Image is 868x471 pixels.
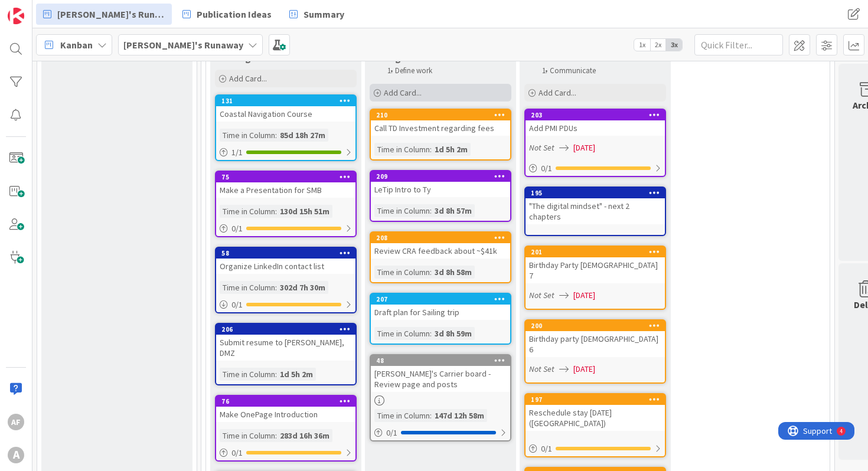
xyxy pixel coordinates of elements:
div: 210Call TD Investment regarding fees [371,110,510,136]
div: 206Submit resume to [PERSON_NAME], DMZ [216,324,355,361]
div: 195 [526,188,665,198]
div: 203 [531,111,665,119]
div: 3d 8h 58m [432,266,475,279]
span: Add Card... [384,87,422,98]
span: Summary [304,7,344,21]
span: 0 / 1 [541,443,552,455]
div: 206 [221,325,355,333]
div: AF [8,414,24,430]
i: Not Set [529,142,554,153]
div: 147d 12h 58m [432,409,487,422]
div: 1d 5h 2m [432,143,471,156]
div: 58 [216,248,355,259]
div: 201 [531,248,665,256]
a: 206Submit resume to [PERSON_NAME], DMZTime in Column:1d 5h 2m [215,323,357,385]
div: 0/1 [371,426,510,440]
div: Organize LinkedIn contact list [216,259,355,274]
span: 0 / 1 [541,162,552,175]
div: 210 [376,111,510,119]
div: Time in Column [374,327,430,340]
div: 200 [531,322,665,330]
a: 75Make a Presentation for SMBTime in Column:130d 15h 51m0/1 [215,171,357,237]
div: 208 [371,233,510,243]
span: [DATE] [573,289,595,302]
div: 75 [221,173,355,181]
span: [PERSON_NAME]'s Runaway [57,7,165,21]
div: A [8,447,24,463]
a: 201Birthday Party [DEMOGRAPHIC_DATA] 7Not Set[DATE] [524,246,666,310]
div: Draft plan for Sailing trip [371,305,510,320]
span: : [430,204,432,217]
a: Publication Ideas [175,4,279,25]
div: 200 [526,320,665,331]
div: 209LeTip Intro to Ty [371,171,510,197]
a: 76Make OnePage IntroductionTime in Column:283d 16h 36m0/1 [215,395,357,462]
div: "The digital mindset" - next 2 chapters [526,198,665,224]
span: : [275,129,277,142]
div: 195 [531,189,665,197]
li: Communicate [539,66,664,76]
a: 209LeTip Intro to TyTime in Column:3d 8h 57m [370,170,511,222]
a: 203Add PMI PDUsNot Set[DATE]0/1 [524,109,666,177]
a: 195"The digital mindset" - next 2 chapters [524,187,666,236]
div: 0/1 [526,161,665,176]
span: 3x [666,39,682,51]
div: Make OnePage Introduction [216,407,355,422]
a: 207Draft plan for Sailing tripTime in Column:3d 8h 59m [370,293,511,345]
span: : [430,266,432,279]
span: : [275,205,277,218]
div: Make a Presentation for SMB [216,182,355,198]
span: 0 / 1 [386,427,397,439]
div: 4 [61,5,64,14]
div: 48[PERSON_NAME]'s Carrier board - Review page and posts [371,355,510,392]
div: 200Birthday party [DEMOGRAPHIC_DATA] 6 [526,320,665,357]
div: 0/1 [526,441,665,456]
input: Quick Filter... [694,34,783,55]
span: 2x [650,39,666,51]
div: Time in Column [220,129,275,142]
span: : [275,368,277,381]
div: 76 [216,396,355,407]
div: 75 [216,172,355,182]
div: 208 [376,234,510,242]
a: 197Reschedule stay [DATE] ([GEOGRAPHIC_DATA])0/1 [524,393,666,457]
div: 208Review CRA feedback about ~$41k [371,233,510,259]
span: : [275,281,277,294]
div: 3d 8h 57m [432,204,475,217]
div: Submit resume to [PERSON_NAME], DMZ [216,335,355,361]
span: [DATE] [573,142,595,154]
div: 197Reschedule stay [DATE] ([GEOGRAPHIC_DATA]) [526,394,665,431]
div: [PERSON_NAME]'s Carrier board - Review page and posts [371,366,510,392]
div: 207 [371,294,510,305]
a: 58Organize LinkedIn contact listTime in Column:302d 7h 30m0/1 [215,247,357,313]
div: 209 [376,172,510,181]
div: Time in Column [220,368,275,381]
img: Visit kanbanzone.com [8,8,24,24]
span: 1 / 1 [231,146,243,159]
a: 131Coastal Navigation CourseTime in Column:85d 18h 27m1/1 [215,94,357,161]
div: Birthday Party [DEMOGRAPHIC_DATA] 7 [526,257,665,283]
div: 0/1 [216,297,355,312]
div: Review CRA feedback about ~$41k [371,243,510,259]
div: 58 [221,249,355,257]
div: Birthday party [DEMOGRAPHIC_DATA] 6 [526,331,665,357]
span: : [430,143,432,156]
div: Time in Column [374,409,430,422]
div: Time in Column [374,204,430,217]
div: 131 [221,97,355,105]
div: 48 [376,356,510,365]
div: 201Birthday Party [DEMOGRAPHIC_DATA] 7 [526,247,665,283]
div: 1d 5h 2m [277,368,316,381]
span: Publication Ideas [197,7,272,21]
span: 0 / 1 [231,223,243,235]
i: Not Set [529,290,554,300]
span: 0 / 1 [231,447,243,459]
div: 207 [376,295,510,303]
span: Kanban [60,38,93,52]
div: 197 [531,395,665,404]
div: 130d 15h 51m [277,205,332,218]
span: 1x [634,39,650,51]
span: Support [25,2,54,16]
li: Define work [384,66,510,76]
div: 76Make OnePage Introduction [216,396,355,422]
